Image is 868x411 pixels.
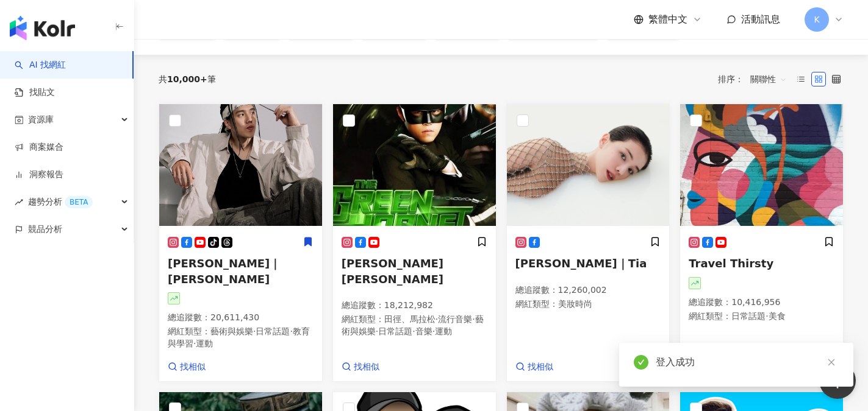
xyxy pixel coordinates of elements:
[766,311,768,321] span: ·
[656,355,839,370] div: 登入成功
[558,299,592,309] span: 美妝時尚
[515,298,661,311] p: 網紅類型 ：
[689,297,834,309] p: 總追蹤數 ： 10,416,956
[528,361,553,373] span: 找相似
[384,314,436,324] span: 田徑、馬拉松
[15,86,55,99] a: 找貼文
[680,104,843,226] img: KOL Avatar
[159,104,323,382] a: KOL Avatar[PERSON_NAME]｜[PERSON_NAME]總追蹤數：20,611,430網紅類型：藝術與娛樂·日常話題·教育與學習·運動找相似
[342,314,484,336] span: 藝術與娛樂
[342,257,443,285] span: [PERSON_NAME] [PERSON_NAME]
[342,361,379,373] a: 找相似
[168,257,281,285] span: [PERSON_NAME]｜[PERSON_NAME]
[196,339,213,348] span: 運動
[507,104,670,226] img: KOL Avatar
[376,326,378,336] span: ·
[342,314,487,337] p: 網紅類型 ：
[438,314,472,324] span: 流行音樂
[378,326,412,336] span: 日常話題
[159,74,216,84] div: 共 筆
[168,312,314,324] p: 總追蹤數 ： 20,611,430
[15,141,63,153] a: 商案媒合
[412,326,415,336] span: ·
[256,326,290,336] span: 日常話題
[718,69,794,89] div: 排序：
[210,326,253,336] span: 藝術與娛樂
[15,198,23,206] span: rise
[10,16,75,40] img: logo
[168,326,314,350] p: 網紅類型 ：
[436,314,438,324] span: ·
[159,104,322,226] img: KOL Avatar
[168,361,206,373] a: 找相似
[180,361,206,373] span: 找相似
[332,104,497,382] a: KOL Avatar[PERSON_NAME] [PERSON_NAME]總追蹤數：18,212,982網紅類型：田徑、馬拉松·流行音樂·藝術與娛樂·日常話題·音樂·運動找相似
[28,216,62,243] span: 競品分析
[506,104,670,382] a: KOL Avatar[PERSON_NAME]｜Tia總追蹤數：12,260,002網紅類型：美妝時尚找相似
[769,311,786,321] span: 美食
[15,169,63,181] a: 洞察報告
[689,257,773,270] span: Travel Thirsty
[648,13,687,26] span: 繁體中文
[814,13,819,26] span: K
[515,361,553,373] a: 找相似
[65,196,93,208] div: BETA
[435,326,452,336] span: 運動
[415,326,432,336] span: 音樂
[193,339,196,348] span: ·
[680,104,844,382] a: KOL AvatarTravel Thirsty總追蹤數：10,416,956網紅類型：日常話題·美食找相似
[515,284,661,297] p: 總追蹤數 ： 12,260,002
[750,69,787,89] span: 關聯性
[342,300,487,312] p: 總追蹤數 ： 18,212,982
[354,361,379,373] span: 找相似
[28,188,93,216] span: 趨勢分析
[515,257,647,270] span: [PERSON_NAME]｜Tia
[472,314,475,324] span: ·
[253,326,256,336] span: ·
[741,13,780,25] span: 活動訊息
[634,355,648,370] span: check-circle
[167,74,207,84] span: 10,000+
[689,311,834,323] p: 網紅類型 ：
[827,358,836,367] span: close
[731,311,766,321] span: 日常話題
[432,326,435,336] span: ·
[290,326,292,336] span: ·
[333,104,496,226] img: KOL Avatar
[28,106,54,133] span: 資源庫
[15,59,66,71] a: searchAI 找網紅
[168,326,310,348] span: 教育與學習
